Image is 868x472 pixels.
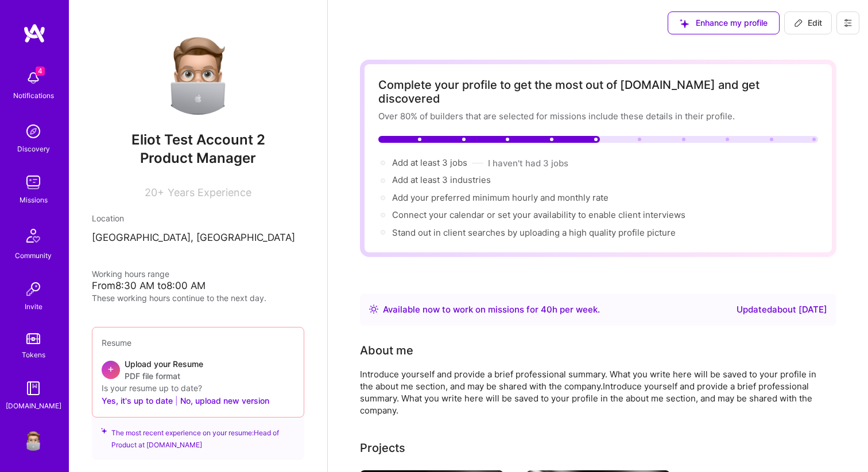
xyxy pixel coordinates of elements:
div: Projects [360,439,405,457]
button: I haven't had 3 jobs [488,157,568,169]
button: Edit [784,11,832,34]
div: Upload your Resume [125,358,203,382]
span: Resume [102,338,131,348]
div: Available now to work on missions for h per week . [383,303,600,317]
span: Edit [794,17,822,29]
div: Updated about [DATE] [737,303,827,317]
div: Tokens [22,349,45,361]
div: These working hours continue to the next day. [92,292,304,304]
button: No, upload new version [180,394,269,408]
span: Add at least 3 industries [392,174,491,185]
span: Working hours range [92,269,169,279]
span: Add your preferred minimum hourly and monthly rate [392,192,609,203]
span: Eliot Test Account 2 [92,131,304,149]
a: User Avatar [19,428,48,451]
div: Notifications [13,89,54,102]
span: Product Manager [140,150,256,166]
div: Discovery [17,143,50,155]
span: Connect your calendar or set your availability to enable client interviews [392,209,685,220]
div: Community [15,249,52,262]
i: icon SuggestedTeams [101,427,107,435]
span: Add at least 3 jobs [392,157,467,168]
span: + [107,362,114,375]
div: +Upload your ResumePDF file format [102,358,294,382]
span: | [175,395,178,407]
span: PDF file format [125,370,203,382]
span: 40 [541,304,552,315]
img: Invite [22,278,45,301]
img: User Avatar [22,428,45,451]
p: [GEOGRAPHIC_DATA], [GEOGRAPHIC_DATA] [92,231,304,245]
img: User Avatar [152,23,244,115]
img: Community [20,222,47,249]
div: The most recent experience on your resume: Head of Product at [DOMAIN_NAME] [92,411,304,460]
div: [DOMAIN_NAME] [6,400,61,412]
i: icon SuggestedTeams [680,19,689,28]
div: Stand out in client searches by uploading a high quality profile picture [392,227,676,239]
img: bell [22,67,45,89]
div: Location [92,212,304,224]
span: Years Experience [168,186,251,198]
div: Introduce yourself and provide a brief professional summary. What you write here will be saved to... [360,368,819,416]
div: Is your resume up to date? [102,382,294,394]
img: tokens [26,333,40,344]
span: 4 [36,67,45,76]
img: Availability [369,305,378,314]
span: Enhance my profile [680,17,768,29]
div: Missions [20,194,48,206]
span: 20+ [145,186,164,198]
div: Complete your profile to get the most out of [DOMAIN_NAME] and get discovered [378,78,818,106]
img: guide book [22,377,45,400]
div: About me [360,342,413,359]
img: teamwork [22,171,45,194]
img: logo [23,23,46,44]
button: Yes, it's up to date [102,394,173,408]
div: Invite [25,301,42,313]
div: Over 80% of builders that are selected for missions include these details in their profile. [378,110,818,122]
button: Enhance my profile [668,11,780,34]
img: discovery [22,120,45,143]
div: From 8:30 AM to 8:00 AM [92,280,304,292]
